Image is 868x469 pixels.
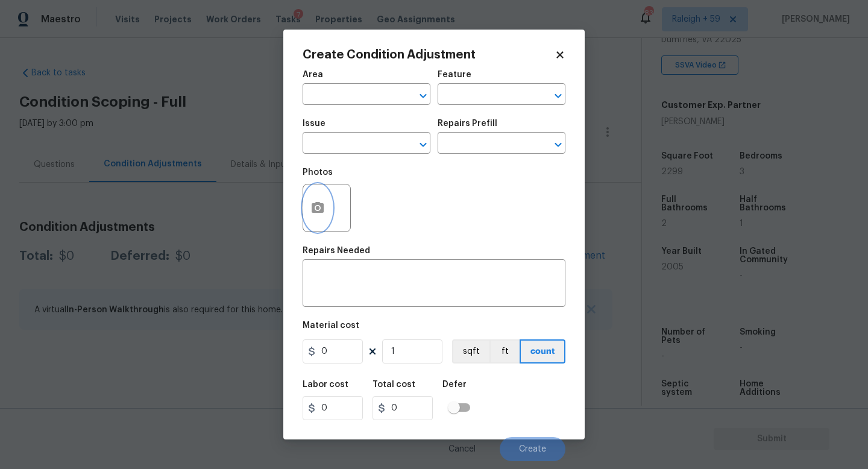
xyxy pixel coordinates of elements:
button: Open [550,87,567,104]
h2: Create Condition Adjustment [303,49,555,61]
button: Open [550,136,567,153]
h5: Issue [303,119,325,128]
h5: Material cost [303,321,359,330]
button: ft [489,339,520,364]
button: Cancel [429,437,495,461]
h5: Area [303,71,323,79]
button: count [520,339,565,364]
h5: Labor cost [303,380,348,389]
h5: Feature [438,71,471,79]
h5: Repairs Needed [303,247,370,255]
h5: Total cost [373,380,415,389]
h5: Photos [303,168,333,177]
span: Create [519,445,546,454]
h5: Repairs Prefill [438,119,497,128]
button: Create [500,437,565,461]
button: Open [415,136,432,153]
button: Open [415,87,432,104]
button: sqft [452,339,489,364]
span: Cancel [448,445,476,454]
h5: Defer [442,380,467,389]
